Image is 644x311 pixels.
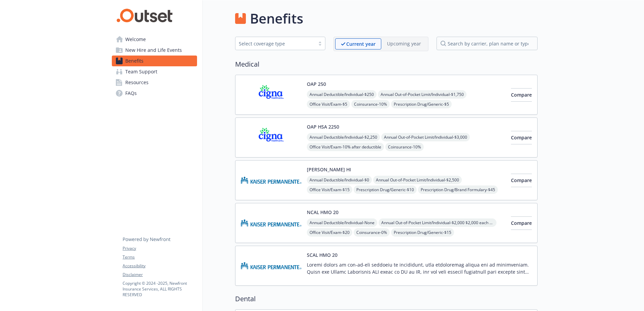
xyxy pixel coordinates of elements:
a: Team Support [112,66,197,77]
a: Accessibility [123,263,197,269]
img: CIGNA carrier logo [241,80,301,109]
button: Compare [511,131,532,144]
span: Resources [125,77,149,88]
a: Benefits [112,56,197,66]
span: Welcome [125,34,146,45]
span: Benefits [125,56,143,66]
button: NCAL HMO 20 [307,209,339,216]
span: New Hire and Life Events [125,45,182,56]
span: Coinsurance - 10% [385,143,424,151]
button: Compare [511,216,532,230]
button: OAP HSA 2250 [307,123,339,130]
button: SCAL HMO 20 [307,251,337,258]
span: Annual Out-of-Pocket Limit/Individual - $3,000 [381,133,470,141]
a: Terms [123,254,197,260]
span: Annual Deductible/Individual - $250 [307,90,377,99]
a: Disclaimer [123,272,197,278]
span: Team Support [125,66,157,77]
span: Office Visit/Exam - $5 [307,100,350,108]
h1: Benefits [250,8,303,29]
img: Kaiser Permanente of Hawaii carrier logo [241,166,301,195]
a: FAQs [112,88,197,99]
span: Compare [511,177,532,183]
p: Loremi dolors am con-ad-eli seddoeiu te incididunt, utla etdoloremag aliqua eni ad minimveniam. Q... [307,261,532,275]
span: Annual Out-of-Pocket Limit/Individual - $1,750 [378,90,466,99]
span: Annual Out-of-Pocket Limit/Individual - $2,000 $2,000 each member in a family [379,218,496,227]
button: [PERSON_NAME] HI [307,166,351,173]
a: Privacy [123,245,197,251]
img: Kaiser Permanente Insurance Company carrier logo [241,209,301,237]
span: Compare [511,220,532,226]
input: search by carrier, plan name or type [437,37,538,50]
img: CIGNA carrier logo [241,123,301,152]
span: Annual Out-of-Pocket Limit/Individual - $2,500 [373,176,462,184]
button: OAP 250 [307,80,326,88]
span: Office Visit/Exam - $20 [307,228,352,237]
span: Compare [511,92,532,98]
span: Annual Deductible/Individual - $0 [307,176,372,184]
span: Office Visit/Exam - 10% after deductible [307,143,384,151]
span: Annual Deductible/Individual - None [307,218,377,227]
a: Welcome [112,34,197,45]
span: Office Visit/Exam - $15 [307,185,352,194]
span: Prescription Drug/Generic - $15 [391,228,454,237]
button: Compare [511,88,532,102]
span: Coinsurance - 0% [354,228,390,237]
p: Current year [346,40,376,47]
span: Upcoming year [381,38,427,49]
span: Prescription Drug/Generic - $5 [391,100,452,108]
span: Prescription Drug/Generic - $10 [354,185,417,194]
span: Compare [511,134,532,141]
span: Prescription Drug/Brand Formulary - $45 [418,185,498,194]
span: Annual Deductible/Individual - $2,250 [307,133,380,141]
h2: Dental [235,294,538,304]
a: Resources [112,77,197,88]
span: FAQs [125,88,137,99]
div: Select coverage type [239,40,312,47]
p: Copyright © 2024 - 2025 , Newfront Insurance Services, ALL RIGHTS RESERVED [123,280,197,298]
button: Compare [511,174,532,187]
p: Upcoming year [387,40,421,47]
span: Coinsurance - 10% [351,100,390,108]
a: New Hire and Life Events [112,45,197,56]
h2: Medical [235,59,538,69]
img: Kaiser Permanente Insurance Company carrier logo [241,251,301,280]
